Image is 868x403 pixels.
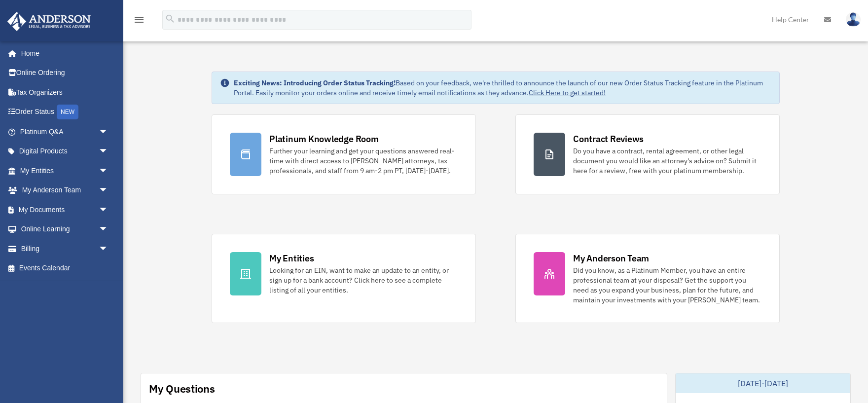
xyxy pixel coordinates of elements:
a: menu [133,17,145,26]
a: My Documentsarrow_drop_down [7,200,123,220]
a: Home [7,43,118,63]
div: [DATE]-[DATE] [676,373,850,393]
div: Did you know, as a Platinum Member, you have an entire professional team at your disposal? Get th... [573,265,761,305]
a: Order StatusNEW [7,102,123,122]
a: Digital Productsarrow_drop_down [7,142,123,161]
div: Platinum Knowledge Room [269,133,379,145]
a: Events Calendar [7,258,123,278]
div: My Entities [269,252,314,264]
img: Anderson Advisors Platinum Portal [4,12,94,31]
img: User Pic [846,12,861,27]
a: Billingarrow_drop_down [7,239,123,258]
div: NEW [57,105,78,119]
span: arrow_drop_down [99,122,118,142]
i: menu [133,14,145,26]
span: arrow_drop_down [99,200,118,220]
a: My Anderson Team Did you know, as a Platinum Member, you have an entire professional team at your... [515,234,780,323]
div: My Questions [149,381,215,396]
div: Contract Reviews [573,133,644,145]
div: Looking for an EIN, want to make an update to an entity, or sign up for a bank account? Click her... [269,265,458,295]
i: search [165,13,176,24]
span: arrow_drop_down [99,220,118,240]
span: arrow_drop_down [99,142,118,162]
strong: Exciting News: Introducing Order Status Tracking! [234,78,396,87]
a: Platinum Q&Aarrow_drop_down [7,122,123,142]
a: Online Learningarrow_drop_down [7,220,123,239]
span: arrow_drop_down [99,161,118,181]
div: Based on your feedback, we're thrilled to announce the launch of our new Order Status Tracking fe... [234,78,771,98]
span: arrow_drop_down [99,239,118,259]
div: Do you have a contract, rental agreement, or other legal document you would like an attorney's ad... [573,146,761,176]
span: arrow_drop_down [99,181,118,201]
a: Tax Organizers [7,82,123,102]
a: My Entities Looking for an EIN, want to make an update to an entity, or sign up for a bank accoun... [212,234,476,323]
a: Contract Reviews Do you have a contract, rental agreement, or other legal document you would like... [515,114,780,194]
a: My Anderson Teamarrow_drop_down [7,181,123,200]
a: Online Ordering [7,63,123,83]
div: My Anderson Team [573,252,649,264]
a: Platinum Knowledge Room Further your learning and get your questions answered real-time with dire... [212,114,476,194]
div: Further your learning and get your questions answered real-time with direct access to [PERSON_NAM... [269,146,458,176]
a: Click Here to get started! [529,88,606,97]
a: My Entitiesarrow_drop_down [7,161,123,181]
